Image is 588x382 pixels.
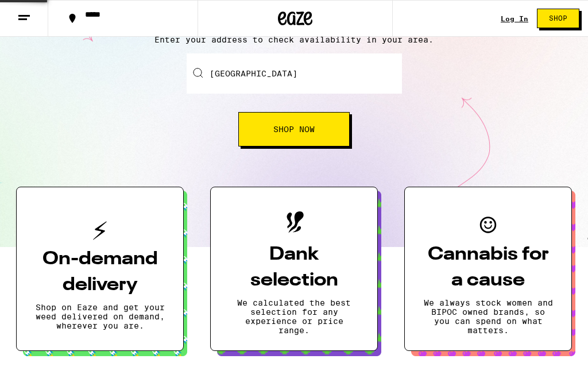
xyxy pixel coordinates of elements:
[528,9,588,28] a: Shop
[537,9,579,28] button: Shop
[423,298,553,335] p: We always stock women and BIPOC owned brands, so you can spend on what matters.
[229,298,359,335] p: We calculated the best selection for any experience or price range.
[423,242,553,294] h3: Cannabis for a cause
[210,187,378,351] button: Dank selectionWe calculated the best selection for any experience or price range.
[16,187,184,351] button: On-demand deliveryShop on Eaze and get your weed delivered on demand, wherever you are.
[11,35,577,44] p: Enter your address to check availability in your area.
[549,15,567,22] span: Shop
[229,242,359,294] h3: Dank selection
[404,187,572,351] button: Cannabis for a causeWe always stock women and BIPOC owned brands, so you can spend on what matters.
[35,246,165,298] h3: On-demand delivery
[238,112,350,146] button: Shop Now
[187,53,402,94] input: Enter your delivery address
[273,125,315,133] span: Shop Now
[7,8,83,17] span: Hi. Need any help?
[501,15,528,22] a: Log In
[35,303,165,330] p: Shop on Eaze and get your weed delivered on demand, wherever you are.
